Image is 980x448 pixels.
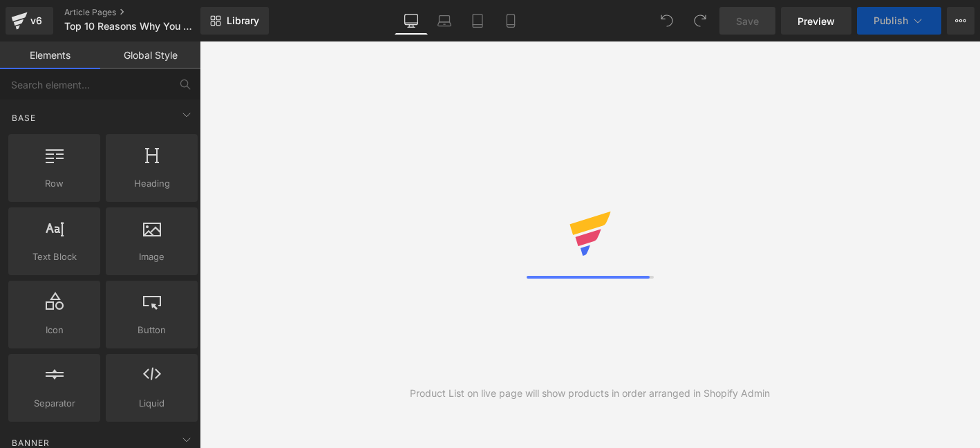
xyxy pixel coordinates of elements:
[28,12,45,30] div: v6
[798,14,835,28] span: Preview
[857,7,941,35] button: Publish
[110,396,194,411] span: Liquid
[736,14,759,28] span: Save
[428,7,461,35] a: Laptop
[12,176,96,191] span: Row
[12,250,96,264] span: Text Block
[110,176,194,191] span: Heading
[395,7,428,35] a: Desktop
[110,250,194,264] span: Image
[64,7,223,18] a: Article Pages
[686,7,714,35] button: Redo
[12,323,96,337] span: Icon
[653,7,681,35] button: Undo
[461,7,494,35] a: Tablet
[6,7,53,35] a: v6
[227,15,259,27] span: Library
[200,7,269,35] a: New Library
[781,7,851,35] a: Preview
[874,15,908,26] span: Publish
[947,7,974,35] button: More
[10,111,37,124] span: Base
[410,386,770,401] div: Product List on live page will show products in order arranged in Shopify Admin
[494,7,527,35] a: Mobile
[100,41,200,69] a: Global Style
[110,323,194,337] span: Button
[64,21,197,32] span: Top 10 Reasons Why You Need A 4G Solar-Powered Security Camera
[12,396,96,411] span: Separator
